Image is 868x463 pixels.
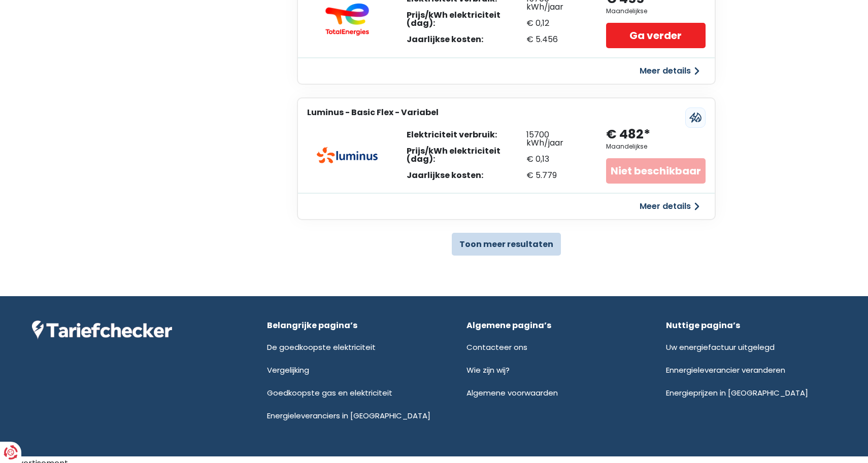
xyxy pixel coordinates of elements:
[606,158,706,184] div: Niet beschikbaar
[452,233,561,256] button: Toon meer resultaten
[466,387,558,398] a: Algemene voorwaarden
[267,387,392,398] a: Goedkoopste gas en elektriciteit
[606,143,647,150] div: Maandelijkse
[267,320,437,330] div: Belangrijke pagina’s
[666,387,808,398] a: Energieprijzen in [GEOGRAPHIC_DATA]
[407,147,526,163] div: Prijs/kWh elektriciteit (dag):
[466,320,636,330] div: Algemene pagina’s
[317,147,378,163] img: Luminus
[666,342,775,352] a: Uw energiefactuur uitgelegd
[407,35,526,44] div: Jaarlijkse kosten:
[526,19,586,27] div: € 0,12
[32,320,172,340] img: Tariefchecker logo
[407,11,526,27] div: Prijs/kWh elektriciteit (dag):
[666,320,836,330] div: Nuttige pagina’s
[407,131,526,139] div: Elektriciteit verbruik:
[526,171,586,180] div: € 5.779
[666,365,785,375] a: Ennergieleverancier veranderen
[526,35,586,44] div: € 5.456
[606,8,647,15] div: Maandelijkse
[267,410,430,421] a: Energieleveranciers in [GEOGRAPHIC_DATA]
[267,342,376,352] a: De goedkoopste elektriciteit
[466,342,527,352] a: Contacteer ons
[633,62,706,80] button: Meer details
[606,23,706,48] a: Ga verder
[267,365,309,375] a: Vergelijking
[606,126,650,143] div: € 482*
[307,108,439,117] h3: Luminus - Basic Flex - Variabel
[466,365,510,375] a: Wie zijn wij?
[526,131,586,147] div: 15700 kWh/jaar
[633,197,706,216] button: Meer details
[407,171,526,180] div: Jaarlijkse kosten:
[317,3,378,35] img: Total-Energies
[526,155,586,163] div: € 0,13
